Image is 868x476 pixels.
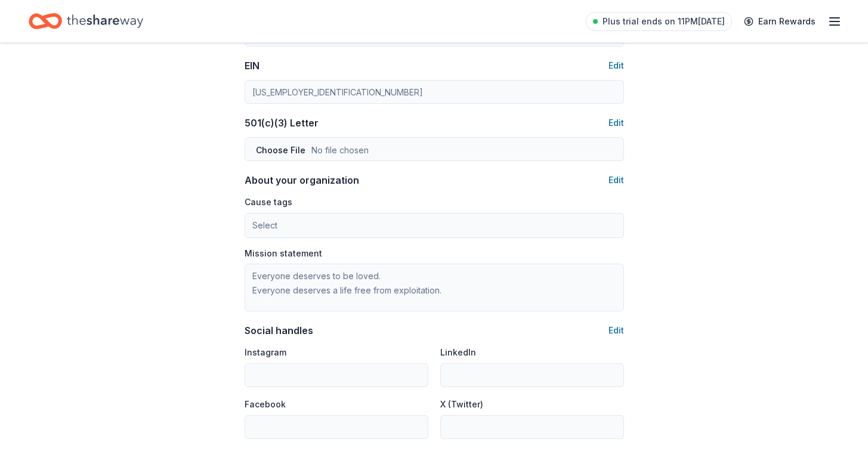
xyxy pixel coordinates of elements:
button: Select [245,213,624,238]
a: Earn Rewards [737,11,823,32]
button: Edit [608,58,624,73]
div: EIN [245,58,260,73]
label: Cause tags [245,196,292,208]
button: Edit [608,173,624,187]
a: Home [29,7,143,35]
input: 12-3456789 [245,80,624,104]
textarea: Everyone deserves to be loved. Everyone deserves a life free from exploitation. [245,264,624,311]
label: X (Twitter) [440,398,483,410]
span: Plus trial ends on 11PM[DATE] [603,14,725,29]
label: Instagram [245,347,286,358]
button: Edit [608,116,624,130]
label: Facebook [245,398,286,410]
label: LinkedIn [440,347,476,358]
a: Plus trial ends on 11PM[DATE] [586,12,732,31]
div: About your organization [245,173,359,187]
label: Mission statement [245,248,322,259]
span: Select [252,218,277,233]
div: Social handles [245,323,313,338]
div: 501(c)(3) Letter [245,116,319,130]
button: Edit [608,323,624,338]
